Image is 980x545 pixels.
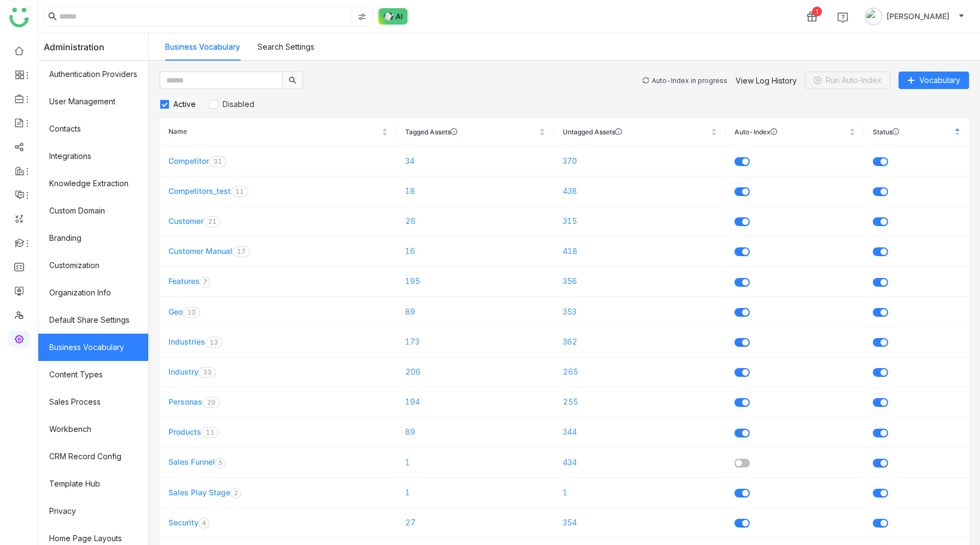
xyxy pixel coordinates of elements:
[215,458,226,469] nz-badge-sup: 5
[38,61,148,88] a: Authentication Providers
[168,457,215,466] a: Sales Funnel
[563,128,709,135] span: Untagged Assets
[396,297,553,327] td: 89
[168,307,183,316] a: Geo
[38,306,148,334] a: Default Share Settings
[168,276,200,286] a: Features
[396,357,553,387] td: 206
[209,156,226,167] nz-badge-sup: 31
[396,146,553,176] td: 34
[38,443,148,470] a: CRM Record Config
[200,277,211,288] nz-badge-sup: 7
[378,8,408,25] img: ask-buddy-normal.svg
[554,387,726,417] td: 255
[230,488,241,499] nz-badge-sup: 2
[38,361,148,388] a: Content Types
[237,246,241,257] p: 1
[554,478,726,508] td: 1
[38,88,148,115] a: User Management
[203,367,207,378] p: 3
[38,224,148,252] a: Branding
[554,206,726,236] td: 315
[240,186,244,197] p: 1
[258,42,314,51] a: Search Settings
[168,488,230,497] a: Sales Play Stage
[652,76,727,85] div: Auto-Index in progress
[38,170,148,197] a: Knowledge Extraction
[554,176,726,206] td: 438
[214,337,218,348] p: 3
[554,508,726,538] td: 354
[202,397,220,408] nz-badge-sup: 29
[396,236,553,266] td: 16
[554,357,726,387] td: 265
[805,72,890,89] button: Run Auto-Index
[554,266,726,297] td: 356
[231,186,248,197] nz-badge-sup: 11
[734,128,847,135] span: Auto-Index
[168,367,199,376] a: Industry
[554,447,726,477] td: 434
[396,508,553,538] td: 27
[554,297,726,327] td: 353
[38,115,148,143] a: Contacts
[208,216,212,227] p: 2
[38,143,148,170] a: Integrations
[405,128,536,135] span: Tagged Assets
[212,216,217,227] p: 1
[396,478,553,508] td: 1
[554,146,726,176] td: 370
[187,307,191,318] p: 1
[38,279,148,306] a: Organization Info
[168,246,232,256] a: Customer Manual
[168,186,231,196] a: Competitors_test
[213,156,218,167] p: 3
[396,387,553,417] td: 194
[837,12,848,23] img: help.svg
[812,7,822,16] div: 1
[183,307,200,318] nz-badge-sup: 10
[169,99,200,109] span: Active
[38,497,148,525] a: Privacy
[736,76,797,85] a: View Log History
[209,337,214,348] p: 1
[396,327,553,357] td: 173
[168,427,201,436] a: Products
[203,216,221,227] nz-badge-sup: 21
[396,176,553,206] td: 18
[218,99,259,109] span: Disabled
[165,42,240,51] a: Business Vocabulary
[201,427,219,438] nz-badge-sup: 11
[234,488,238,499] p: 2
[232,246,250,257] nz-badge-sup: 17
[396,417,553,447] td: 89
[199,367,216,378] nz-badge-sup: 33
[396,206,553,236] td: 26
[191,307,196,318] p: 0
[207,397,211,408] p: 2
[203,277,207,288] p: 7
[396,266,553,297] td: 195
[862,8,967,25] button: [PERSON_NAME]
[396,447,553,477] td: 1
[865,8,882,25] img: avatar
[38,334,148,361] a: Business Vocabulary
[38,252,148,279] a: Customization
[44,33,104,61] span: Administration
[206,427,210,438] p: 1
[218,156,222,167] p: 1
[554,236,726,266] td: 418
[235,186,240,197] p: 1
[168,337,205,346] a: Industries
[919,74,960,86] span: Vocabulary
[358,13,366,21] img: search-type.svg
[211,397,215,408] p: 9
[9,8,29,27] img: logo
[38,470,148,497] a: Template Hub
[218,458,223,469] p: 5
[207,367,212,378] p: 3
[168,156,209,165] a: Competitor
[873,128,952,135] span: Status
[199,518,209,529] nz-badge-sup: 4
[38,416,148,443] a: Workbench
